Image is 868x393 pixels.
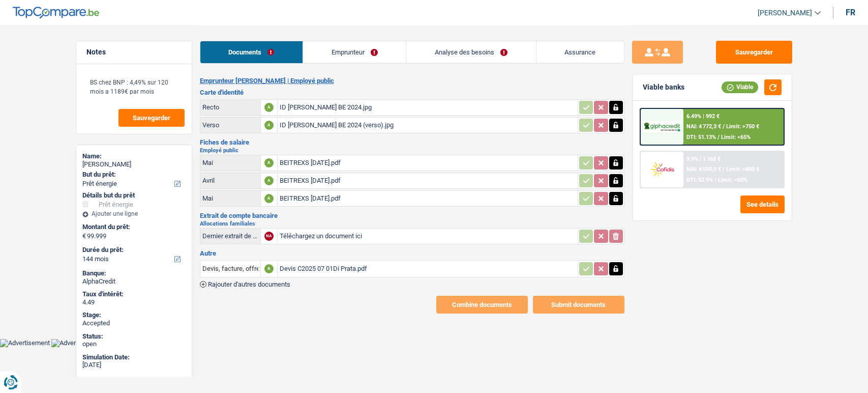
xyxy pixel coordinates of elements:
[133,115,170,121] span: Sauvegarder
[200,77,624,85] h2: Emprunteur [PERSON_NAME] | Employé public
[280,191,576,206] div: BEITREXS [DATE].pdf
[718,177,747,183] span: Limit: <60%
[82,290,186,298] div: Taux d'intérêt:
[82,171,184,179] label: But du prêt:
[643,121,681,133] img: AlphaCredit
[714,177,716,183] span: /
[406,41,535,63] a: Analyse des besoins
[686,113,720,120] div: 6.49% | 992 €
[200,250,624,257] h3: Autre
[280,155,576,171] div: BEITREXS [DATE].pdf
[280,118,576,133] div: ID [PERSON_NAME] BE 2024 (verso).jpg
[202,103,258,111] div: Recto
[200,148,624,153] h2: Employé public
[686,123,721,130] span: NAI: 4 772,3 €
[82,340,186,348] div: open
[82,232,86,240] span: €
[82,152,186,160] div: Name:
[686,177,713,183] span: DTI: 52.9%
[82,311,186,319] div: Stage:
[202,159,258,166] div: Mai
[51,339,101,347] img: Advertisement
[13,7,99,19] img: TopCompare Logo
[726,123,759,130] span: Limit: >750 €
[280,261,576,276] div: Devis C2025 07 01Di Prata.pdf
[716,41,792,64] button: Sauvegarder
[202,121,258,129] div: Verso
[722,81,758,93] div: Viable
[82,332,186,341] div: Status:
[264,158,274,167] div: A
[82,246,184,254] label: Durée du prêt:
[686,134,716,141] span: DTI: 51.13%
[280,173,576,188] div: BEITREXS [DATE].pdf
[82,277,186,286] div: AlphaCredit
[118,109,185,127] button: Sauvegarder
[264,176,274,185] div: A
[86,48,182,57] h5: Notes
[264,103,274,112] div: A
[723,123,725,130] span: /
[82,191,186,200] div: Détails but du prêt
[200,89,624,96] h3: Carte d'identité
[723,166,725,173] span: /
[536,41,624,63] a: Assurance
[200,281,290,288] button: Rajouter d'autres documents
[436,296,528,314] button: Combine documents
[264,194,274,203] div: A
[643,83,684,92] div: Viable banks
[643,160,681,179] img: Cofidis
[264,264,274,273] div: A
[82,353,186,361] div: Simulation Date:
[202,232,258,240] div: Dernier extrait de compte pour vos allocations familiales
[208,281,290,288] span: Rajouter d'autres documents
[264,232,274,241] div: NA
[200,139,624,146] h3: Fiches de salaire
[717,134,720,141] span: /
[740,195,785,213] button: See details
[303,41,406,63] a: Emprunteur
[82,319,186,327] div: Accepted
[280,100,576,115] div: ID [PERSON_NAME] BE 2024.jpg
[533,296,624,314] button: Submit documents
[200,212,624,219] h3: Extrait de compte bancaire
[750,5,821,21] a: [PERSON_NAME]
[82,210,186,217] div: Ajouter une ligne
[846,8,855,17] div: fr
[82,269,186,277] div: Banque:
[200,41,303,63] a: Documents
[202,194,258,202] div: Mai
[82,298,186,306] div: 4.49
[82,160,186,169] div: [PERSON_NAME]
[82,223,184,231] label: Montant du prêt:
[686,156,721,162] div: 9.9% | 1 165 €
[200,221,624,227] h2: Allocations familiales
[726,166,759,173] span: Limit: >800 €
[686,166,721,173] span: NAI: 4 598,9 €
[758,9,812,17] span: [PERSON_NAME]
[264,121,274,130] div: A
[82,361,186,369] div: [DATE]
[721,134,751,141] span: Limit: <65%
[202,177,258,184] div: Avril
